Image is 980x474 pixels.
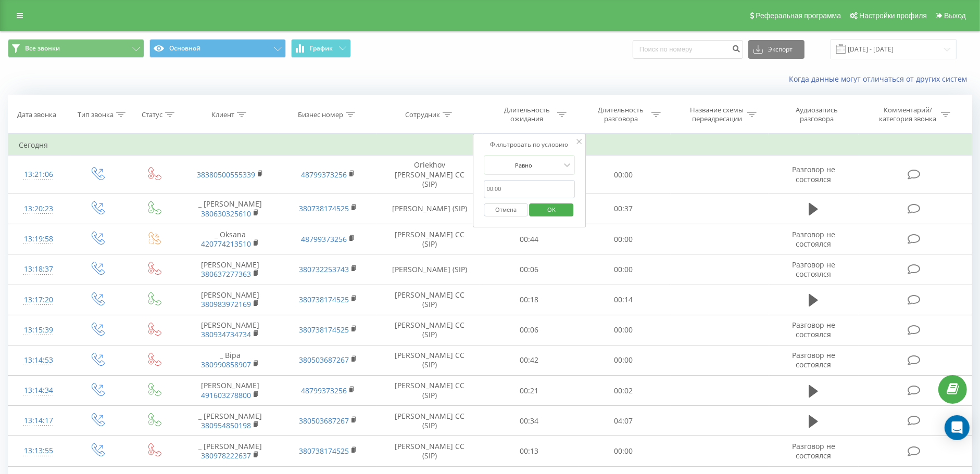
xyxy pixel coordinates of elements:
[748,40,805,59] button: Экспорт
[482,285,576,315] td: 00:18
[310,45,333,52] span: График
[181,194,279,224] td: _ [PERSON_NAME]
[945,415,970,440] div: Open Intercom Messenger
[482,436,576,466] td: 00:13
[576,345,671,375] td: 00:00
[944,11,966,20] span: Выход
[756,11,841,20] span: Реферальная программа
[299,203,349,213] a: 380738174525
[792,350,835,369] span: Разговор не состоялся
[181,436,279,466] td: _ [PERSON_NAME]
[201,329,251,339] a: 380934734734
[482,224,576,254] td: 00:44
[792,164,835,184] span: Разговор не состоялся
[181,254,279,285] td: [PERSON_NAME]
[377,254,482,285] td: [PERSON_NAME] (SIP)
[377,406,482,436] td: [PERSON_NAME] CC (SIP)
[291,39,351,58] button: График
[19,411,58,431] div: 13:14:17
[201,269,251,279] a: 380637277363
[299,264,349,274] a: 380732253743
[299,294,349,304] a: 380738174525
[792,229,835,249] span: Разговор не состоялся
[19,441,58,461] div: 13:13:55
[484,203,528,216] button: Отмена
[789,74,972,84] a: Когда данные могут отличаться от других систем
[405,110,440,119] div: Сотрудник
[301,170,347,180] a: 48799373256
[19,320,58,340] div: 13:15:39
[576,194,671,224] td: 00:37
[19,290,58,310] div: 13:17:20
[19,164,58,185] div: 13:21:06
[299,446,349,456] a: 380738174525
[792,320,835,339] span: Разговор не состоялся
[537,201,566,217] span: OK
[201,451,251,460] a: 380978222637
[482,345,576,375] td: 00:42
[181,224,279,254] td: _ Oksana
[201,299,251,309] a: 380983972169
[377,436,482,466] td: [PERSON_NAME] CC (SIP)
[142,110,162,119] div: Статус
[484,180,575,198] input: 00:00
[377,345,482,375] td: [PERSON_NAME] CC (SIP)
[783,106,851,123] div: Аудиозапись разговора
[18,110,57,119] div: Дата звонка
[299,355,349,365] a: 380503687267
[8,135,972,156] td: Сегодня
[576,156,671,194] td: 00:00
[482,254,576,285] td: 00:06
[301,386,347,395] a: 48799373256
[19,380,58,401] div: 13:14:34
[181,315,279,345] td: [PERSON_NAME]
[792,441,835,460] span: Разговор не состоялся
[25,44,60,53] span: Все звонки
[689,106,745,123] div: Название схемы переадресации
[576,285,671,315] td: 00:14
[482,376,576,406] td: 00:21
[181,406,279,436] td: _ [PERSON_NAME]
[201,420,251,430] a: 380954850198
[377,156,482,194] td: Oriekhov [PERSON_NAME] CC (SIP)
[530,203,574,216] button: OK
[499,106,555,123] div: Длительность ожидания
[181,376,279,406] td: [PERSON_NAME]
[377,224,482,254] td: [PERSON_NAME] CC (SIP)
[19,259,58,279] div: 13:18:37
[377,376,482,406] td: [PERSON_NAME] CC (SIP)
[301,234,347,244] a: 48799373256
[19,229,58,249] div: 13:19:58
[484,139,575,150] div: Фильтровать по условию
[298,110,343,119] div: Бизнес номер
[201,390,251,400] a: 491603278800
[576,406,671,436] td: 04:07
[792,260,835,279] span: Разговор не состоялся
[19,350,58,370] div: 13:14:53
[211,110,234,119] div: Клиент
[19,199,58,219] div: 13:20:23
[299,416,349,426] a: 380503687267
[576,376,671,406] td: 00:02
[482,315,576,345] td: 00:06
[201,209,251,219] a: 380630325610
[149,39,286,58] button: Основной
[877,106,938,123] div: Комментарий/категория звонка
[482,406,576,436] td: 00:34
[181,345,279,375] td: _ Віра
[377,315,482,345] td: [PERSON_NAME] CC (SIP)
[377,194,482,224] td: [PERSON_NAME] (SIP)
[377,285,482,315] td: [PERSON_NAME] CC (SIP)
[576,254,671,285] td: 00:00
[859,11,927,20] span: Настройки профиля
[78,110,114,119] div: Тип звонка
[576,315,671,345] td: 00:00
[8,39,144,58] button: Все звонки
[181,285,279,315] td: [PERSON_NAME]
[576,224,671,254] td: 00:00
[197,170,255,180] a: 38380500555339
[201,360,251,369] a: 380990858907
[593,106,649,123] div: Длительность разговора
[201,239,251,249] a: 420774213510
[299,325,349,335] a: 380738174525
